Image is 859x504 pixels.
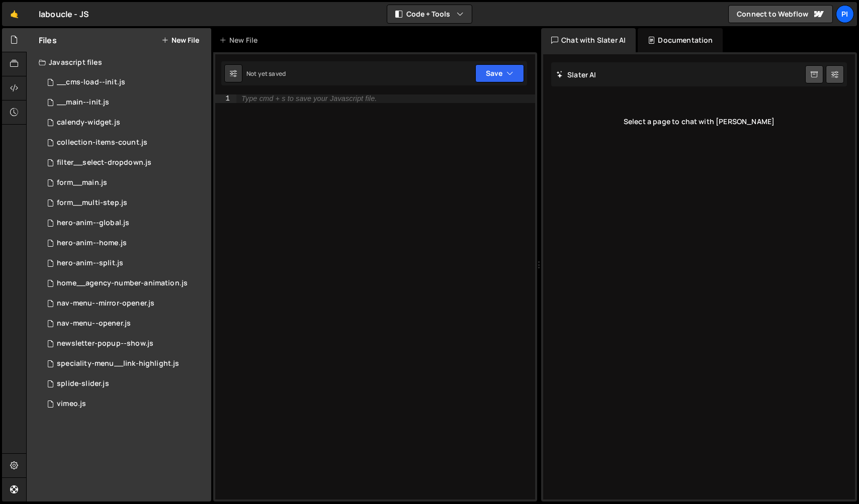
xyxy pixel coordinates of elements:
[2,2,27,26] a: 🤙
[551,102,847,142] div: Select a page to chat with [PERSON_NAME]
[39,35,57,46] h2: Files
[57,399,86,409] div: vimeo.js
[27,52,211,72] div: Javascript files
[39,153,211,173] div: 12392/34012.js
[57,319,131,328] div: nav-menu--opener.js
[57,219,129,228] div: hero-anim--global.js
[161,36,199,44] button: New File
[219,35,262,45] div: New File
[57,158,151,167] div: filter__select-dropdown.js
[541,28,636,52] div: Chat with Slater AI
[57,299,154,308] div: nav-menu--mirror-opener.js
[57,259,123,268] div: hero-anim--split.js
[39,233,211,253] div: 12392/34075.js
[39,213,211,233] div: 12392/34072.js
[39,92,211,113] div: 12392/29979.js
[39,253,211,273] div: 12392/35792.js
[39,113,211,133] div: 12392/35790.js
[39,193,211,213] div: 12392/34011.js
[39,72,211,92] div: 12392/35868.js
[39,133,211,153] div: 12392/35988.js
[39,394,211,414] div: 12392/35678.js
[39,374,211,394] div: 12392/34107.js
[57,379,109,388] div: splide-slider.js
[728,5,833,23] a: Connect to Webflow
[57,198,127,208] div: form__multi-step.js
[39,273,211,293] div: 12392/31249.js
[39,334,211,354] div: 12392/47726.js
[475,64,524,82] button: Save
[836,5,854,23] a: Pi
[57,118,120,127] div: calendy-widget.js
[57,239,127,248] div: hero-anim--home.js
[57,178,107,187] div: form__main.js
[39,8,89,20] div: laboucle - JS
[39,314,211,334] div: 12392/35793.js
[39,354,211,374] div: 12392/36737.js
[39,173,211,193] div: 12392/34259.js
[57,279,188,288] div: home__agency-number-animation.js
[57,138,147,147] div: collection-items-count.js
[215,94,236,103] div: 1
[57,339,153,348] div: newsletter-popup--show.js
[57,359,179,368] div: speciality-menu__link-highlight.js
[556,70,596,79] h2: Slater AI
[39,293,211,314] div: 12392/35789.js
[387,5,472,23] button: Code + Tools
[638,28,723,52] div: Documentation
[241,95,377,103] div: Type cmd + s to save your Javascript file.
[246,69,286,78] div: Not yet saved
[57,78,125,87] div: __cms-load--init.js
[57,98,109,107] div: __main--init.js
